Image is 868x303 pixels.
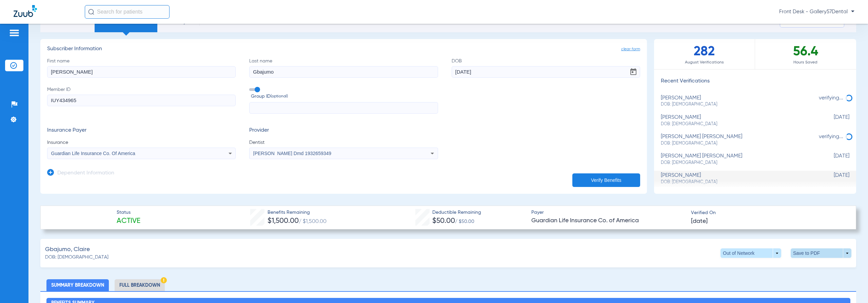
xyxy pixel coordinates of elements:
[115,279,165,291] li: Full Breakdown
[47,66,236,78] input: First name
[249,58,438,78] label: Last name
[46,279,109,291] li: Summary Breakdown
[661,179,815,185] span: DOB: [DEMOGRAPHIC_DATA]
[815,172,849,185] span: [DATE]
[432,209,481,216] span: Deductible Remaining
[45,254,108,261] span: DOB: [DEMOGRAPHIC_DATA]
[819,134,843,139] span: verifying...
[661,121,815,127] span: DOB: [DEMOGRAPHIC_DATA]
[47,46,640,53] h3: Subscriber Information
[661,160,815,166] span: DOB: [DEMOGRAPHIC_DATA]
[161,277,167,283] img: Hazard
[9,29,20,37] img: hamburger-icon
[45,245,90,254] span: Gbajumo, Claire
[819,95,843,101] span: verifying...
[691,209,845,216] span: Verified On
[47,139,236,146] span: Insurance
[251,93,438,100] span: Group ID
[661,153,815,166] div: [PERSON_NAME] [PERSON_NAME]
[268,217,299,225] span: $1,500.00
[268,209,327,216] span: Benefits Remaining
[531,209,685,216] span: Payer
[654,59,755,66] span: August Verifications
[654,39,755,69] div: 282
[572,173,640,187] button: Verify Benefits
[47,127,236,134] h3: Insurance Payer
[249,66,438,78] input: Last name
[51,151,135,156] span: Guardian Life Insurance Co. Of America
[691,217,708,226] span: [DATE]
[452,58,640,78] label: DOB
[57,170,114,177] h3: Dependent Information
[661,95,815,108] div: [PERSON_NAME]
[117,209,140,216] span: Status
[755,59,856,66] span: Hours Saved
[117,216,140,226] span: Active
[47,86,236,114] label: Member ID
[755,39,856,69] div: 56.4
[531,216,685,225] span: Guardian Life Insurance Co. of America
[85,5,170,19] input: Search for patients
[271,93,288,100] small: (optional)
[815,153,849,166] span: [DATE]
[253,151,331,156] span: [PERSON_NAME] Dmd 1932659349
[834,270,868,303] iframe: Chat Widget
[47,95,236,106] input: Member ID
[791,248,851,258] button: Save to PDF
[621,46,640,53] span: clear form
[815,114,849,127] span: [DATE]
[661,134,815,146] div: [PERSON_NAME] [PERSON_NAME]
[661,140,815,147] span: DOB: [DEMOGRAPHIC_DATA]
[47,58,236,78] label: First name
[14,5,37,17] img: Zuub Logo
[249,127,438,134] h3: Provider
[88,9,94,15] img: Search Icon
[249,139,438,146] span: Dentist
[661,172,815,185] div: [PERSON_NAME]
[432,217,455,225] span: $50.00
[299,219,327,224] span: / $1,500.00
[455,219,474,224] span: / $50.00
[661,101,815,108] span: DOB: [DEMOGRAPHIC_DATA]
[654,78,856,85] h3: Recent Verifications
[721,248,781,258] button: Out of Network
[627,65,640,79] button: Open calendar
[661,114,815,127] div: [PERSON_NAME]
[779,8,854,15] span: Front Desk - Gallery57Dental
[452,66,640,78] input: DOBOpen calendar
